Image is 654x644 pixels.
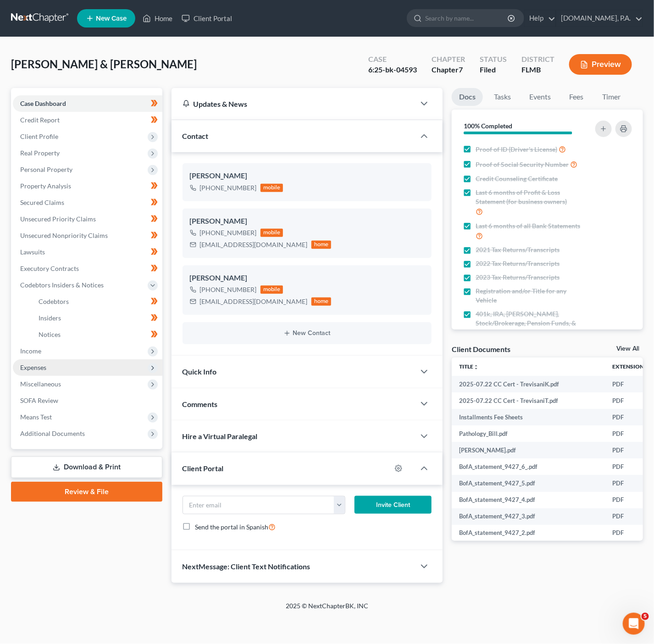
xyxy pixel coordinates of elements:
[425,10,509,27] input: Search by name...
[190,273,425,284] div: [PERSON_NAME]
[183,496,334,514] input: Enter email
[355,496,432,514] button: Invite Client
[623,613,645,635] iframe: Intercom live chat
[642,613,649,620] span: 5
[31,310,162,326] a: Insiders
[452,409,605,425] td: Installments Fee Sheets
[20,149,60,157] span: Real Property
[476,188,587,206] span: Last 6 months of Profit & Loss Statement (for business owners)
[311,297,332,306] div: home
[183,464,224,473] span: Client Portal
[260,286,283,294] div: mobile
[476,273,560,282] span: 2023 Tax Returns/Transcripts
[476,221,580,231] span: Last 6 months of all Bank Statements
[476,174,558,183] span: Credit Counseling Certificate
[311,241,332,249] div: home
[183,432,258,440] span: Hire a Virtual Paralegal
[20,99,66,107] span: Case Dashboard
[459,363,479,370] a: Titleunfold_more
[11,482,162,502] a: Review & File
[39,297,69,305] span: Codebtors
[452,475,605,491] td: BofA_statement_9427_5.pdf
[464,122,512,130] strong: 100% Completed
[20,165,72,173] span: Personal Property
[183,132,209,140] span: Contact
[20,396,58,404] span: SOFA Review
[195,523,269,531] span: Send the portal in Spanish
[13,392,162,409] a: SOFA Review
[190,171,425,182] div: [PERSON_NAME]
[452,376,605,392] td: 2025-07.22 CC Cert - TrevisaniK.pdf
[260,229,283,237] div: mobile
[476,245,560,254] span: 2021 Tax Returns/Transcripts
[616,346,639,352] a: View All
[96,15,127,22] span: New Case
[368,65,417,75] div: 6:25-bk-04593
[13,244,162,260] a: Lawsuits
[612,363,649,370] a: Extensionunfold_more
[595,88,628,106] a: Timer
[66,601,588,618] div: 2025 © NextChapterBK, INC
[200,240,308,249] div: [EMAIL_ADDRESS][DOMAIN_NAME]
[452,508,605,525] td: BofA_statement_9427_3.pdf
[20,248,45,256] span: Lawsuits
[487,88,518,106] a: Tasks
[13,260,162,277] a: Executory Contracts
[190,216,425,227] div: [PERSON_NAME]
[31,326,162,343] a: Notices
[13,227,162,244] a: Unsecured Nonpriority Claims
[476,145,557,154] span: Proof of ID (Driver's License)
[20,198,64,206] span: Secured Claims
[20,132,58,140] span: Client Profile
[183,400,218,408] span: Comments
[13,211,162,227] a: Unsecured Priority Claims
[20,380,61,388] span: Miscellaneous
[260,184,283,192] div: mobile
[562,88,591,106] a: Fees
[20,182,71,190] span: Property Analysis
[39,314,61,322] span: Insiders
[20,215,96,223] span: Unsecured Priority Claims
[556,10,643,27] a: [DOMAIN_NAME], P.A.
[13,95,162,112] a: Case Dashboard
[11,457,162,478] a: Download & Print
[368,54,417,65] div: Case
[476,259,560,268] span: 2022 Tax Returns/Transcripts
[476,309,587,337] span: 401k, IRA, [PERSON_NAME], Stock/Brokerage, Pension Funds, & Retirement account statements(If any)
[20,231,108,239] span: Unsecured Nonpriority Claims
[432,65,465,75] div: Chapter
[183,99,405,109] div: Updates & News
[13,194,162,211] a: Secured Claims
[432,54,465,65] div: Chapter
[20,281,104,289] span: Codebtors Insiders & Notices
[200,285,257,294] div: [PHONE_NUMBER]
[13,178,162,194] a: Property Analysis
[20,413,52,421] span: Means Test
[190,330,425,337] button: New Contact
[31,293,162,310] a: Codebtors
[452,344,510,354] div: Client Documents
[13,112,162,128] a: Credit Report
[20,429,85,437] span: Additional Documents
[452,425,605,442] td: Pathology_Bill.pdf
[480,65,507,75] div: Filed
[522,88,558,106] a: Events
[473,364,479,370] i: unfold_more
[480,54,507,65] div: Status
[476,160,569,169] span: Proof of Social Security Number
[452,392,605,409] td: 2025-07.22 CC Cert - TrevisaniT.pdf
[11,57,197,71] span: [PERSON_NAME] & [PERSON_NAME]
[200,228,257,237] div: [PHONE_NUMBER]
[459,65,463,74] span: 7
[20,347,41,355] span: Income
[138,10,177,27] a: Home
[183,562,310,571] span: NextMessage: Client Text Notifications
[20,116,60,124] span: Credit Report
[476,286,587,305] span: Registration and/or Title for any Vehicle
[183,367,217,376] span: Quick Info
[200,297,308,306] div: [EMAIL_ADDRESS][DOMAIN_NAME]
[521,54,554,65] div: District
[200,183,257,193] div: [PHONE_NUMBER]
[452,442,605,458] td: [PERSON_NAME].pdf
[20,363,46,371] span: Expenses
